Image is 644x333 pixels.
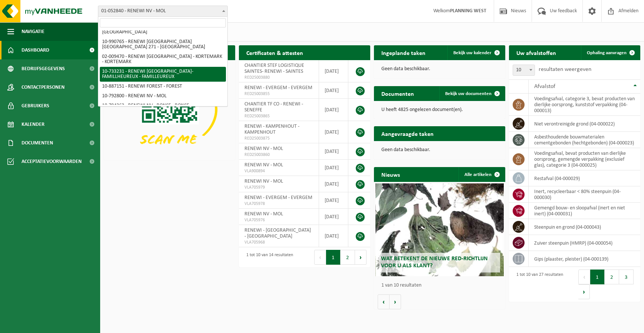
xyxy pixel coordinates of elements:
h2: Documenten [374,86,421,101]
li: 10-733231 - RENEWI [GEOGRAPHIC_DATA]- FAMILLHEUREUX - FAMILLEUREUX [100,67,226,82]
span: RED25003875 [244,136,313,141]
span: Bekijk uw documenten [445,91,492,96]
a: Ophaling aanvragen [581,45,640,60]
span: RENEWI - [GEOGRAPHIC_DATA] - [GEOGRAPHIC_DATA] [244,228,311,239]
td: asbesthoudende bouwmaterialen cementgebonden (hechtgebonden) (04-000023) [529,132,640,148]
span: CHANTIER TF CO - RENEWI - SENEFFE [244,101,303,113]
img: Download de VHEPlus App [104,60,235,159]
td: [DATE] [319,176,348,192]
p: U heeft 4825 ongelezen document(en). [381,107,498,112]
p: 1 van 10 resultaten [381,283,502,288]
span: Gebruikers [22,97,49,115]
button: Next [355,250,367,265]
span: VLA900894 [244,168,313,174]
span: 01-052840 - RENEWI NV - MOL [98,6,227,16]
div: 1 tot 10 van 27 resultaten [513,269,563,300]
span: Bedrijfsgegevens [22,59,65,78]
td: voedingsafval, categorie 3, bevat producten van dierlijke oorsprong, kunststof verpakking (04-000... [529,94,640,116]
span: VLA705979 [244,185,313,190]
button: Volgende [390,294,401,309]
span: 10 [513,65,535,75]
button: 3 [619,270,634,284]
span: RENEWI - KAMPENHOUT - KAMPENHOUT [244,124,299,135]
button: 2 [341,250,355,265]
td: niet verontreinigde grond (04-000022) [529,116,640,132]
span: RENEWI NV - MOL [244,179,283,184]
span: Documenten [22,134,53,152]
span: RED25003865 [244,113,313,119]
button: 1 [590,270,605,284]
td: gips (plaaster, pleister) (04-000139) [529,251,640,267]
td: [DATE] [319,99,348,121]
button: Previous [314,250,326,265]
span: Kalender [22,115,45,134]
span: VLA705976 [244,217,313,223]
span: RED25003880 [244,75,313,81]
li: 10-887151 - RENEWI FOREST - FOREST [100,82,226,91]
span: Dashboard [22,41,49,59]
span: RED25003855 [244,91,313,97]
button: 1 [326,250,341,265]
td: [DATE] [319,60,348,82]
td: [DATE] [319,143,348,160]
span: CHANTIER STEF LOGISTIQUE SAINTES- RENEWI - SAINTES [244,63,304,74]
h2: Uw afvalstoffen [509,45,563,60]
td: restafval (04-000029) [529,170,640,186]
span: RENEWI NV - MOL [244,162,283,168]
td: [DATE] [319,209,348,225]
span: Navigatie [22,22,45,41]
strong: PLANNING WEST [450,8,486,14]
li: 10-990765 - RENEWI [GEOGRAPHIC_DATA] [GEOGRAPHIC_DATA] 271 - [GEOGRAPHIC_DATA] [100,37,226,52]
td: [DATE] [319,121,348,143]
li: 10-792800 - RENEWI NV - MOL [100,91,226,101]
td: zuiver steenpuin (HMRP) (04-000054) [529,235,640,251]
p: Geen data beschikbaar. [381,147,498,153]
span: 01-052840 - RENEWI NV - MOL [98,6,228,17]
button: 2 [605,270,619,284]
span: Afvalstof [534,84,555,89]
span: Bekijk uw kalender [453,50,492,55]
div: 1 tot 10 van 14 resultaten [243,249,293,265]
a: Alle artikelen [459,167,505,182]
td: [DATE] [319,192,348,209]
td: steenpuin en grond (04-000043) [529,219,640,235]
span: RED25003860 [244,152,313,158]
a: Bekijk uw documenten [439,86,505,101]
span: Acceptatievoorwaarden [22,152,82,171]
li: 02-009470 - RENEWI [GEOGRAPHIC_DATA] - KORTEMARK - KORTEMARK [100,52,226,67]
span: Ophaling aanvragen [587,50,627,55]
li: 10-794363 - RENEWI NV - RONSE - RONSE [100,101,226,111]
h2: Ingeplande taken [374,45,433,60]
span: Contactpersonen [22,78,65,97]
td: [DATE] [319,160,348,176]
td: voedingsafval, bevat producten van dierlijke oorsprong, gemengde verpakking (exclusief glas), cat... [529,148,640,170]
span: VLA705968 [244,239,313,245]
td: gemengd bouw- en sloopafval (inert en niet inert) (04-000031) [529,203,640,219]
button: Vorige [378,294,390,309]
h2: Aangevraagde taken [374,126,441,141]
span: VLA705978 [244,201,313,207]
span: RENEWI NV - MOL [244,146,283,151]
a: Wat betekent de nieuwe RED-richtlijn voor u als klant? [375,183,504,276]
a: Bekijk uw kalender [447,45,505,60]
span: Wat betekent de nieuwe RED-richtlijn voor u als klant? [381,256,488,269]
span: RENEWI NV - MOL [244,211,283,217]
td: inert, recycleerbaar < 80% steenpuin (04-000030) [529,186,640,203]
button: Previous [578,270,590,284]
span: 10 [513,65,535,76]
p: Geen data beschikbaar. [381,66,498,72]
span: RENEWI - EVERGEM - EVERGEM [244,85,312,91]
h2: Certificaten & attesten [239,45,310,60]
label: resultaten weergeven [539,66,591,72]
td: [DATE] [319,225,348,247]
td: [DATE] [319,82,348,99]
span: RENEWI - EVERGEM - EVERGEM [244,195,312,200]
button: Next [578,284,590,299]
h2: Nieuws [374,167,407,182]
